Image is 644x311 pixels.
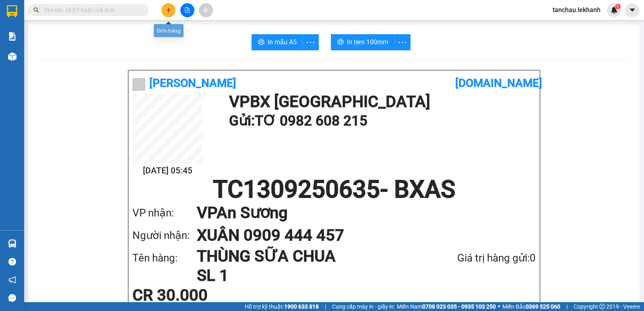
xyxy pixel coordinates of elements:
[252,34,303,50] button: printerIn mẫu A5
[7,26,89,36] div: TƠ
[615,4,621,9] sup: 1
[229,110,532,132] h1: Gửi: TƠ 0982 608 215
[197,224,520,247] h1: XUÂN 0909 444 457
[132,177,536,202] h1: TC1309250635 - BXAS
[197,266,415,285] h1: SL 1
[6,52,90,62] div: 30.000
[8,239,17,248] img: warehouse-icon
[422,303,496,310] strong: 0708 023 035 - 0935 103 250
[94,26,163,37] div: 0909444457
[132,205,197,221] div: VP nhận:
[94,7,163,16] div: An Sương
[8,276,16,284] span: notification
[132,164,203,177] h2: [DATE] 05:45
[180,3,194,17] button: file-add
[258,39,264,46] span: printer
[566,302,568,311] span: |
[546,5,607,15] span: tanchau.lekhanh
[611,6,618,14] img: icon-new-feature
[33,7,39,13] span: search
[415,250,536,266] div: Giá trị hàng gửi: 0
[455,76,542,90] b: [DOMAIN_NAME]
[161,3,175,17] button: plus
[94,16,163,26] div: XUÂN
[184,7,190,13] span: file-add
[7,8,19,16] span: Gửi:
[303,37,318,47] span: more
[197,247,415,266] h1: THÙNG SỮA CHUA
[395,37,410,47] span: more
[44,6,139,14] input: Tìm tên, số ĐT hoặc mã đơn
[132,250,197,266] div: Tên hàng:
[203,7,208,13] span: aim
[166,7,171,13] span: plus
[149,76,236,90] b: [PERSON_NAME]
[229,94,532,110] h1: VP BX [GEOGRAPHIC_DATA]
[268,37,297,47] span: In mẫu A5
[245,302,319,311] span: Hỗ trợ kỹ thuật:
[7,5,17,17] img: logo-vxr
[8,294,16,302] span: message
[8,52,17,61] img: warehouse-icon
[8,258,16,266] span: question-circle
[625,3,639,17] button: caret-down
[199,3,213,17] button: aim
[347,37,388,47] span: In tem 100mm
[325,302,326,311] span: |
[337,39,344,46] span: printer
[616,4,619,9] span: 1
[94,8,114,16] span: Nhận:
[526,303,560,310] strong: 0369 525 060
[599,304,605,309] span: copyright
[8,32,17,41] img: solution-icon
[7,36,89,47] div: 0982608215
[303,34,319,50] button: more
[397,302,496,311] span: Miền Nam
[394,34,411,50] button: more
[498,305,500,308] span: ⚪️
[7,7,89,26] div: BX [GEOGRAPHIC_DATA]
[6,53,19,61] span: CR :
[629,6,636,14] span: caret-down
[502,302,560,311] span: Miền Bắc
[197,202,520,224] h1: VP An Sương
[284,303,319,310] strong: 1900 633 818
[332,302,395,311] span: Cung cấp máy in - giấy in:
[331,34,395,50] button: printerIn tem 100mm
[132,227,197,244] div: Người nhận:
[132,287,266,303] div: CR 30.000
